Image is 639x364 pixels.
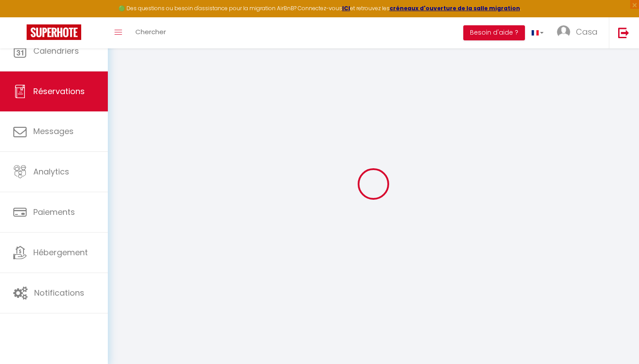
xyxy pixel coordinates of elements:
span: Notifications [34,287,84,298]
img: Super Booking [27,24,81,40]
span: Casa [576,26,598,37]
a: ICI [342,4,350,12]
span: Analytics [33,166,69,177]
span: Paiements [33,206,75,218]
a: ... Casa [550,17,609,48]
a: Chercher [129,17,173,48]
span: Messages [33,126,74,137]
button: Ouvrir le widget de chat LiveChat [7,4,34,30]
span: Chercher [135,27,166,36]
img: logout [618,27,629,38]
img: ... [557,25,570,39]
a: créneaux d'ouverture de la salle migration [390,4,520,12]
button: Besoin d'aide ? [463,25,525,40]
span: Réservations [33,86,85,97]
span: Hébergement [33,247,88,258]
span: Calendriers [33,45,79,56]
